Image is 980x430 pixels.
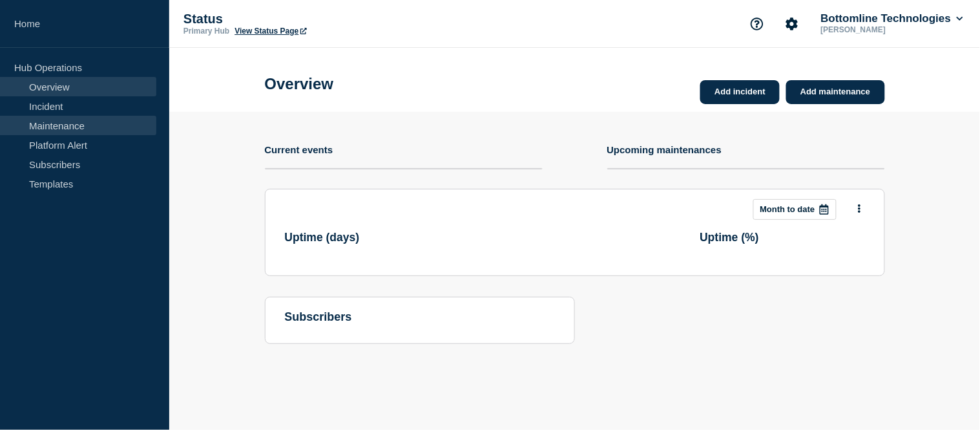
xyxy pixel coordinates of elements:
h4: subscribers [285,310,555,324]
p: Primary Hub [183,27,229,36]
h3: Uptime ( % ) [700,231,760,244]
button: Support [744,10,771,38]
p: Status [183,12,442,27]
button: Account settings [778,10,806,38]
button: Bottomline Technologies [818,12,966,25]
p: [PERSON_NAME] [818,25,953,34]
a: View Status Page [235,27,306,36]
h4: Upcoming maintenances [607,144,722,155]
h3: Uptime ( days ) [285,231,360,244]
h4: Current events [265,144,333,155]
button: Month to date [753,199,837,220]
h1: Overview [265,75,334,93]
a: Add maintenance [786,80,884,104]
p: Month to date [760,204,815,214]
a: Add incident [700,80,780,104]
